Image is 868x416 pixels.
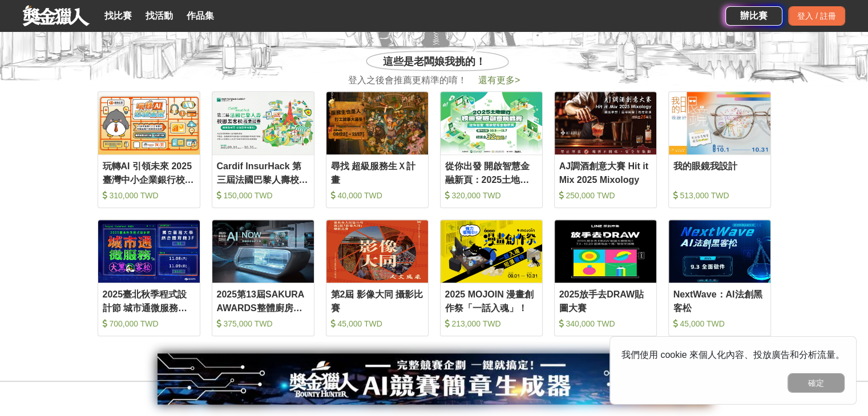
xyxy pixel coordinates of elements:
[326,91,429,208] a: Cover Image尋找 超級服務生Ｘ計畫 40,000 TWD
[98,91,200,208] a: Cover Image玩轉AI 引領未來 2025臺灣中小企業銀行校園金融科技創意挑戰賽 310,000 TWD
[98,92,200,154] img: Cover Image
[559,160,652,185] div: AJ調酒創意大賽 Hit it Mix 2025 Mixology
[103,190,195,201] div: 310,000 TWD
[141,8,177,24] a: 找活動
[98,220,200,283] img: Cover Image
[331,318,423,329] div: 45,000 TWD
[440,219,543,336] a: Cover Image2025 MOJOIN 漫畫創作祭「一話入魂」！ 213,000 TWD
[182,8,219,24] a: 作品集
[673,288,766,313] div: NextWave：AI法創黑客松
[555,220,656,283] img: Cover Image
[217,288,309,313] div: 2025第13屆SAKURA AWARDS整體廚房設計大賽
[103,318,195,329] div: 700,000 TWD
[441,92,542,154] img: Cover Image
[326,219,429,336] a: Cover Image第2屆 影像大同 攝影比賽 45,000 TWD
[103,288,195,313] div: 2025臺北秋季程式設計節 城市通微服務大黑客松
[331,288,423,313] div: 第2屆 影像大同 攝影比賽
[331,160,423,185] div: 尋找 超級服務生Ｘ計畫
[212,92,314,154] img: Cover Image
[217,190,309,201] div: 150,000 TWD
[555,92,656,154] img: Cover Image
[478,75,520,85] a: 還有更多>
[383,54,486,70] span: 這些是老闆娘我挑的！
[559,318,652,329] div: 340,000 TWD
[217,160,309,185] div: Cardif InsurHack 第三屆法國巴黎人壽校園黑客松商業競賽
[440,91,543,208] a: Cover Image從你出發 開啟智慧金融新頁：2025土地銀行校園金融創意挑戰賽 320,000 TWD
[559,190,652,201] div: 250,000 TWD
[445,318,538,329] div: 213,000 TWD
[326,220,428,283] img: Cover Image
[554,219,657,336] a: Cover Image2025放手去DRAW貼圖大賽 340,000 TWD
[788,373,845,393] button: 確定
[158,353,711,405] img: e66c81bb-b616-479f-8cf1-2a61d99b1888.jpg
[788,6,845,26] div: 登入 / 註冊
[445,160,538,185] div: 從你出發 開啟智慧金融新頁：2025土地銀行校園金融創意挑戰賽
[212,219,314,336] a: Cover Image2025第13屆SAKURA AWARDS整體廚房設計大賽 375,000 TWD
[673,318,766,329] div: 45,000 TWD
[559,288,652,313] div: 2025放手去DRAW貼圖大賽
[669,92,770,154] img: Cover Image
[212,220,314,283] img: Cover Image
[621,350,845,360] span: 我們使用 cookie 來個人化內容、投放廣告和分析流量。
[100,8,136,24] a: 找比賽
[217,318,309,329] div: 375,000 TWD
[326,92,428,154] img: Cover Image
[445,288,538,313] div: 2025 MOJOIN 漫畫創作祭「一話入魂」！
[212,91,314,208] a: Cover ImageCardif InsurHack 第三屆法國巴黎人壽校園黑客松商業競賽 150,000 TWD
[554,91,657,208] a: Cover ImageAJ調酒創意大賽 Hit it Mix 2025 Mixology 250,000 TWD
[103,160,195,185] div: 玩轉AI 引領未來 2025臺灣中小企業銀行校園金融科技創意挑戰賽
[669,220,770,283] img: Cover Image
[348,74,467,87] span: 登入之後會推薦更精準的唷！
[673,190,766,201] div: 513,000 TWD
[445,190,538,201] div: 320,000 TWD
[441,220,542,283] img: Cover Image
[725,6,782,26] a: 辦比賽
[331,190,423,201] div: 40,000 TWD
[668,219,771,336] a: Cover ImageNextWave：AI法創黑客松 45,000 TWD
[668,91,771,208] a: Cover Image我的眼鏡我設計 513,000 TWD
[478,75,520,85] span: 還有更多 >
[98,219,200,336] a: Cover Image2025臺北秋季程式設計節 城市通微服務大黑客松 700,000 TWD
[673,160,766,185] div: 我的眼鏡我設計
